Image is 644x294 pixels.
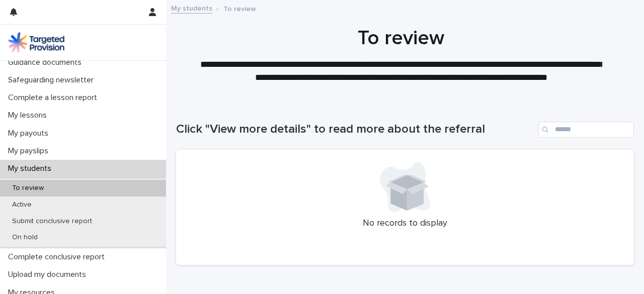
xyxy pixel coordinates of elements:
input: Search [538,122,634,138]
p: My payslips [4,146,56,156]
p: No records to display [188,218,622,229]
img: M5nRWzHhSzIhMunXDL62 [8,32,64,52]
p: Guidance documents [4,58,90,67]
a: My students [171,2,212,14]
p: To review [4,184,52,192]
h1: Click "View more details" to read more about the referral [176,122,534,137]
p: To review [223,3,256,14]
p: Upload my documents [4,270,94,279]
p: My students [4,164,59,173]
p: My lessons [4,111,55,120]
p: Safeguarding newsletter [4,75,102,85]
p: Submit conclusive report [4,217,100,226]
p: My payouts [4,129,56,138]
p: Complete a lesson report [4,93,105,103]
p: Active [4,201,40,209]
h1: To review [176,26,626,50]
p: On hold [4,233,46,242]
p: Complete conclusive report [4,252,113,262]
